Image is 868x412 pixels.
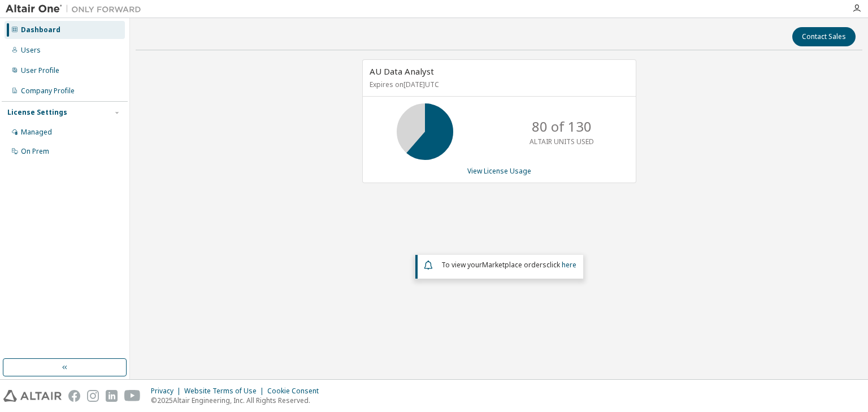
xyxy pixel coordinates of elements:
span: AU Data Analyst [370,66,434,77]
div: On Prem [21,147,49,156]
p: ALTAIR UNITS USED [530,137,594,146]
button: Contact Sales [792,27,856,46]
img: Altair One [6,3,147,15]
img: facebook.svg [68,390,80,402]
p: 80 of 130 [532,117,592,136]
div: Cookie Consent [267,387,325,396]
em: Marketplace orders [482,260,546,270]
span: To view your click [441,260,576,270]
p: Expires on [DATE] UTC [370,80,626,89]
a: here [562,260,576,270]
img: linkedin.svg [106,390,118,402]
div: Dashboard [21,25,60,34]
p: © 2025 Altair Engineering, Inc. All Rights Reserved. [151,396,325,405]
div: Company Profile [21,86,75,96]
div: Website Terms of Use [184,387,267,396]
img: youtube.svg [124,390,141,402]
div: License Settings [7,108,67,117]
img: instagram.svg [87,390,99,402]
div: Users [21,46,41,55]
img: altair_logo.svg [3,390,62,402]
div: Privacy [151,387,184,396]
div: User Profile [21,66,59,75]
div: Managed [21,128,52,137]
a: View License Usage [467,166,531,176]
